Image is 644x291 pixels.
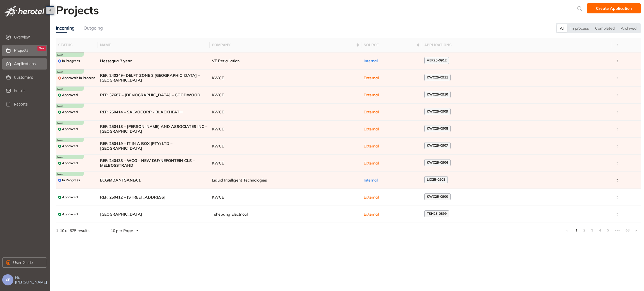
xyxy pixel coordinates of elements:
[14,32,46,43] span: Overview
[364,178,420,183] div: Internal
[427,144,448,147] span: KWC25-0907
[14,72,46,83] span: Customers
[62,178,80,182] span: In Progress
[597,226,603,235] li: 4
[581,226,587,235] a: 2
[100,141,207,151] span: REF: 250419 – IT IN A BOX (PTY) LTD – [GEOGRAPHIC_DATA]
[597,226,603,235] a: 4
[364,110,420,115] div: External
[62,59,80,63] span: In Progress
[100,93,207,97] span: REF: 37687 – [DEMOGRAPHIC_DATA] – GOODWOOD
[62,144,78,148] span: Approved
[212,127,359,132] span: KWCE
[427,178,445,182] span: LIQ25-0905
[427,75,448,79] span: KWC25-0911
[100,212,207,217] span: [GEOGRAPHIC_DATA]
[100,195,207,200] span: REF: 250412 – [STREET_ADDRESS]
[613,226,622,235] span: •••
[100,158,207,168] span: REF: 240438 – WCG – NEW DUYNEFONTEIN CLS – MELBOSSTRAND
[212,93,359,97] span: KWCE
[62,127,78,131] span: Approved
[592,24,618,32] div: Completed
[361,38,422,53] th: Source
[589,226,595,235] li: 3
[212,195,359,200] span: KWCE
[100,59,207,63] span: Hessequa 3 year
[364,144,420,149] div: External
[212,144,359,149] span: KWCE
[618,24,640,32] div: Archived
[212,59,359,63] span: VE Reticulation
[47,228,98,234] div: of
[15,275,48,285] span: Hi, [PERSON_NAME]
[56,3,99,17] h2: Projects
[14,88,25,93] span: Emails
[589,226,595,235] a: 3
[364,59,420,63] div: Internal
[98,38,210,53] th: Name
[100,124,207,134] span: REF: 250418 – [PERSON_NAME] AND ASSOCIATES INC – [GEOGRAPHIC_DATA]
[210,38,361,53] th: Company
[62,161,78,165] span: Approved
[587,3,641,13] button: Create Application
[212,178,359,183] span: Liquid Intelligent Technologies
[2,257,47,268] button: User Guide
[62,212,78,216] span: Approved
[364,42,416,48] span: Source
[364,161,420,166] div: External
[100,110,207,115] span: REF: 250414 – SALVOCORP - BLACKHEATH
[427,127,448,130] span: KWC25-0908
[613,226,622,235] li: Next 5 Pages
[596,5,632,11] span: Create Application
[364,212,420,217] div: External
[605,226,610,235] li: 5
[567,24,592,32] div: In process
[14,61,36,66] span: Applications
[14,48,29,53] span: Projects
[212,42,355,48] span: Company
[212,161,359,166] span: KWCE
[100,73,207,83] span: REF: 240249– DELFT ZONE 3 [GEOGRAPHIC_DATA] – [GEOGRAPHIC_DATA]
[56,25,75,32] div: Incoming
[37,46,46,51] div: New
[4,6,44,16] img: logo
[427,212,447,216] span: TSH25-0899
[427,58,447,62] span: VER25-0912
[574,226,579,235] li: 1
[427,161,448,164] span: KWC25-0906
[56,38,98,53] th: Status
[364,76,420,80] div: External
[605,226,610,235] a: 5
[62,110,78,114] span: Approved
[427,109,448,113] span: KWC25-0909
[62,76,95,80] span: Approvals In Process
[364,93,420,97] div: External
[62,195,78,199] span: Approved
[624,226,629,235] li: 68
[427,195,448,199] span: KWC25-0900
[100,178,207,183] span: ECG/MDANTSANE/01
[84,25,103,32] div: Outgoing
[562,226,571,235] li: Previous Page
[56,228,64,233] strong: 1 - 10
[581,226,587,235] li: 2
[632,226,641,235] li: Next Page
[422,38,612,53] th: Applications
[427,92,448,96] span: KWC25-0910
[212,110,359,115] span: KWCE
[557,24,567,32] div: All
[6,278,10,282] span: CF
[70,228,89,233] span: 675 results
[364,127,420,132] div: External
[14,99,46,110] span: Reports
[212,76,359,80] span: KWCE
[212,212,359,217] span: Tshepang Electrical
[624,226,629,235] a: 68
[364,195,420,200] div: External
[62,93,78,97] span: Approved
[574,226,579,235] a: 1
[2,274,13,285] button: CF
[13,259,33,266] span: User Guide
